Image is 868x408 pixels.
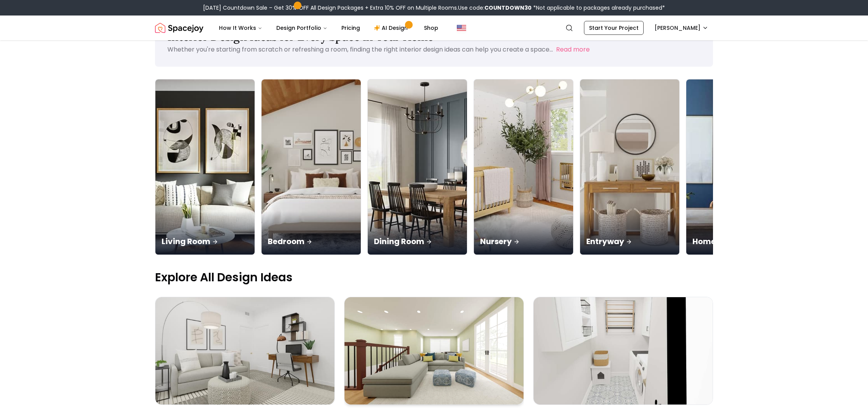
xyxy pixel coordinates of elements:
[534,297,713,405] img: Laundry Room: Modern Elegant with Blue Tile Floor
[155,79,255,255] img: Living Room
[268,236,355,247] p: Bedroom
[368,20,416,36] a: AI Design
[580,79,680,255] a: EntrywayEntryway
[203,4,665,12] div: [DATE] Countdown Sale – Get 30% OFF All Design Packages + Extra 10% OFF on Multiple Rooms.
[213,20,269,36] button: How It Works
[480,236,567,247] p: Nursery
[262,79,361,255] img: Bedroom
[474,79,573,255] img: Nursery
[167,29,701,43] h1: Interior Design Ideas for Every Space in Your Home
[532,4,665,12] span: *Not applicable to packages already purchased*
[458,4,532,12] span: Use code:
[457,23,466,33] img: United States
[155,20,203,36] a: Spacejoy
[155,297,334,405] img: Modern Home Office with Cozy Sleeper Sofa
[213,20,444,36] nav: Main
[584,21,644,35] a: Start Your Project
[155,270,713,284] p: Explore All Design Ideas
[418,20,444,36] a: Shop
[556,45,590,54] button: Read more
[261,79,361,255] a: BedroomBedroom
[367,79,467,255] a: Dining RoomDining Room
[155,79,255,255] a: Living RoomLiving Room
[368,79,467,255] img: Dining Room
[374,236,461,247] p: Dining Room
[686,79,786,255] a: Home OfficeHome Office
[155,15,713,40] nav: Global
[484,4,532,12] b: COUNTDOWN30
[474,79,573,255] a: NurseryNursery
[155,20,203,36] img: Spacejoy Logo
[335,20,366,36] a: Pricing
[692,236,779,247] p: Home Office
[162,236,248,247] p: Living Room
[580,79,679,255] img: Entryway
[270,20,334,36] button: Design Portfolio
[344,297,524,405] img: Family Room Modern Eclectic with Playful Colors
[650,21,713,35] button: [PERSON_NAME]
[686,79,785,255] img: Home Office
[586,236,673,247] p: Entryway
[167,45,553,54] p: Whether you're starting from scratch or refreshing a room, finding the right interior design idea...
